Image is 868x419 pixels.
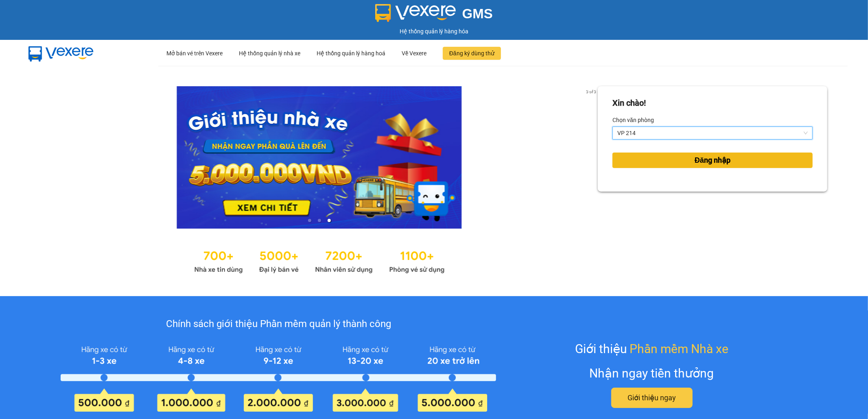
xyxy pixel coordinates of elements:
p: 3 of 3 [584,86,598,97]
span: VP 214 [617,127,808,139]
span: Phần mềm Nhà xe [630,339,728,358]
span: GMS [462,6,493,21]
div: Giới thiệu [575,339,728,358]
button: Đăng nhập [612,153,813,168]
img: mbUUG5Q.png [20,40,102,67]
div: Nhận ngay tiền thưởng [590,364,714,383]
a: GMS [375,12,493,19]
li: slide item 1 [308,219,311,222]
label: Chọn văn phòng [612,113,654,127]
img: Statistics.png [194,245,445,276]
div: Hệ thống quản lý hàng hóa [2,27,866,36]
button: previous slide / item [41,86,52,229]
button: Đăng ký dùng thử [443,47,501,60]
li: slide item 2 [318,219,321,222]
button: Giới thiệu ngay [611,388,693,408]
button: next slide / item [586,86,598,229]
div: Mở bán vé trên Vexere [166,40,223,66]
span: Đăng ký dùng thử [449,49,494,58]
li: slide item 3 [328,219,331,222]
div: Hệ thống quản lý nhà xe [239,40,300,66]
div: Về Vexere [402,40,426,66]
span: Đăng nhập [695,155,730,166]
span: Giới thiệu ngay [627,392,676,404]
div: Xin chào! [612,97,646,109]
div: Hệ thống quản lý hàng hoá [317,40,385,66]
img: policy-intruduce-detail.png [61,342,496,412]
img: logo 2 [375,4,456,22]
div: Chính sách giới thiệu Phần mềm quản lý thành công [61,316,496,332]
